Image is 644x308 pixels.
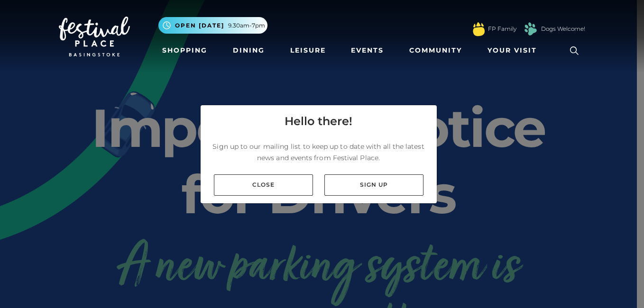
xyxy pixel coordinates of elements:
[158,17,267,34] button: Open [DATE] 9.30am-7pm
[347,42,387,59] a: Events
[488,45,537,55] span: Your Visit
[541,25,585,33] a: Dogs Welcome!
[285,113,352,130] h4: Hello there!
[324,174,423,196] a: Sign up
[405,42,466,59] a: Community
[158,42,211,59] a: Shopping
[488,25,516,33] a: FP Family
[484,42,545,59] a: Your Visit
[208,141,429,163] p: Sign up to our mailing list to keep up to date with all the latest news and events from Festival ...
[286,42,330,59] a: Leisure
[229,42,268,59] a: Dining
[59,17,130,56] img: Festival Place Logo
[214,174,313,196] a: Close
[175,21,224,30] span: Open [DATE]
[228,21,265,30] span: 9.30am-7pm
